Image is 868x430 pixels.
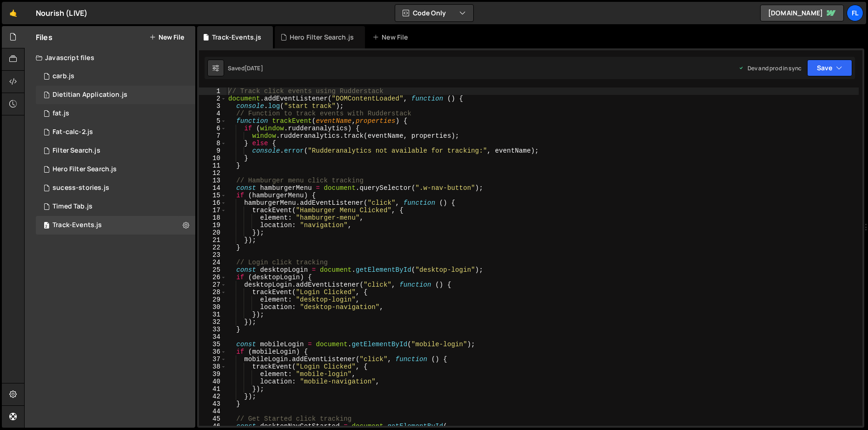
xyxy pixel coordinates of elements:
div: 10 [199,155,226,162]
div: Javascript files [25,48,195,67]
div: fat.js [53,109,69,118]
div: Track-Events.js [212,33,261,42]
div: 22 [199,244,226,251]
div: Saved [228,64,263,72]
div: 38 [199,363,226,370]
div: 45 [199,415,226,423]
div: Dev and prod in sync [738,64,802,72]
div: 25 [199,266,226,274]
div: 33 [199,326,226,333]
div: Timed Tab.js [53,202,93,211]
div: [DATE] [245,64,263,72]
div: 2 [199,95,226,102]
div: Nourish (LIVE) [36,7,87,19]
div: Filter Search.js [53,147,100,155]
div: New File [372,33,411,42]
div: 7002/25847.js [36,197,195,216]
div: 6 [199,125,226,132]
div: 30 [199,303,226,311]
div: 16 [199,199,226,207]
div: 7002/45930.js [36,86,195,104]
div: 7 [199,132,226,140]
div: 5 [199,117,226,125]
div: 7002/15615.js [36,104,195,123]
div: Fat-calc-2.js [53,128,93,136]
button: Code Only [395,5,473,21]
span: 2 [44,222,49,230]
div: 24 [199,259,226,266]
a: Fl [847,5,863,21]
div: sucess-stories.js [53,184,109,192]
div: 7002/44314.js [36,160,195,179]
div: 9 [199,147,226,155]
button: Save [807,60,852,76]
div: 36 [199,348,226,356]
div: 41 [199,385,226,393]
div: 13 [199,177,226,184]
div: 14 [199,184,226,192]
div: 32 [199,318,226,326]
div: 31 [199,311,226,318]
div: 46 [199,423,226,430]
div: Hero Filter Search.js [53,165,117,174]
div: 21 [199,236,226,244]
div: 42 [199,393,226,400]
div: 12 [199,169,226,177]
div: carb.js [53,72,74,81]
div: 35 [199,341,226,348]
div: Hero Filter Search.js [290,33,354,42]
div: Dietitian Application.js [53,91,127,99]
div: 34 [199,333,226,341]
div: 7002/15634.js [36,123,195,141]
div: 7002/36051.js [36,216,195,235]
div: 19 [199,222,226,229]
div: 7002/24097.js [36,179,195,197]
div: 11 [199,162,226,169]
div: 40 [199,378,226,385]
div: 4 [199,110,226,117]
div: 1 [199,87,226,95]
div: 7002/13525.js [36,141,195,160]
div: 23 [199,251,226,259]
div: 20 [199,229,226,236]
div: 27 [199,281,226,289]
a: 🤙 [2,2,25,24]
div: 37 [199,356,226,363]
div: 17 [199,207,226,214]
div: 3 [199,102,226,110]
div: Track-Events.js [53,221,102,229]
div: 43 [199,400,226,408]
button: New File [149,34,184,41]
h2: Files [36,32,53,42]
span: 1 [44,92,49,100]
div: 15 [199,192,226,199]
div: 18 [199,214,226,222]
div: 26 [199,274,226,281]
a: [DOMAIN_NAME] [760,5,844,21]
div: 28 [199,289,226,296]
div: 29 [199,296,226,303]
div: 44 [199,408,226,415]
div: 39 [199,370,226,378]
div: 7002/15633.js [36,67,195,86]
div: 8 [199,140,226,147]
